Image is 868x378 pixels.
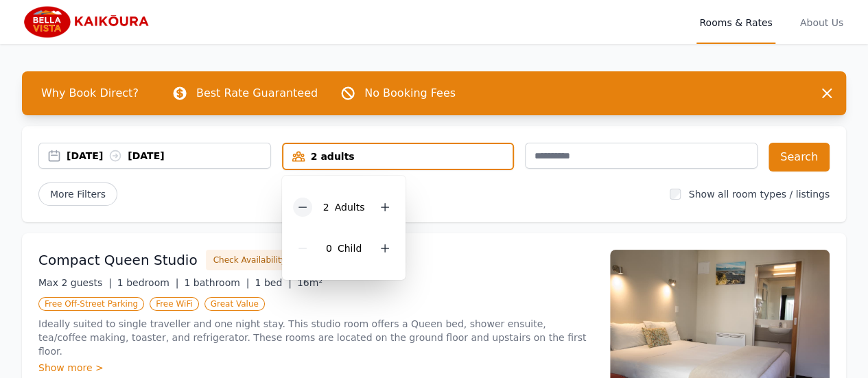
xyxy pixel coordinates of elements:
[255,277,291,288] span: 1 bed |
[297,277,322,288] span: 16m²
[22,5,154,38] img: Bella Vista Kaikoura
[769,143,830,172] button: Search
[38,361,594,375] div: Show more >
[38,297,144,311] span: Free Off-Street Parking
[335,202,365,213] span: Adult s
[206,250,294,270] button: Check Availability
[30,80,150,107] span: Why Book Direct?
[689,189,830,200] label: Show all room types / listings
[364,85,456,102] p: No Booking Fees
[338,243,362,254] span: Child
[38,250,198,270] h3: Compact Queen Studio
[38,182,117,206] span: More Filters
[117,277,179,288] span: 1 bedroom |
[196,85,318,102] p: Best Rate Guaranteed
[283,150,513,163] div: 2 adults
[38,277,112,288] span: Max 2 guests |
[204,297,265,311] span: Great Value
[184,277,249,288] span: 1 bathroom |
[326,243,332,254] span: 0
[38,317,594,358] p: Ideally suited to single traveller and one night stay. This studio room offers a Queen bed, showe...
[150,297,199,311] span: Free WiFi
[323,202,329,213] span: 2
[67,149,270,163] div: [DATE] [DATE]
